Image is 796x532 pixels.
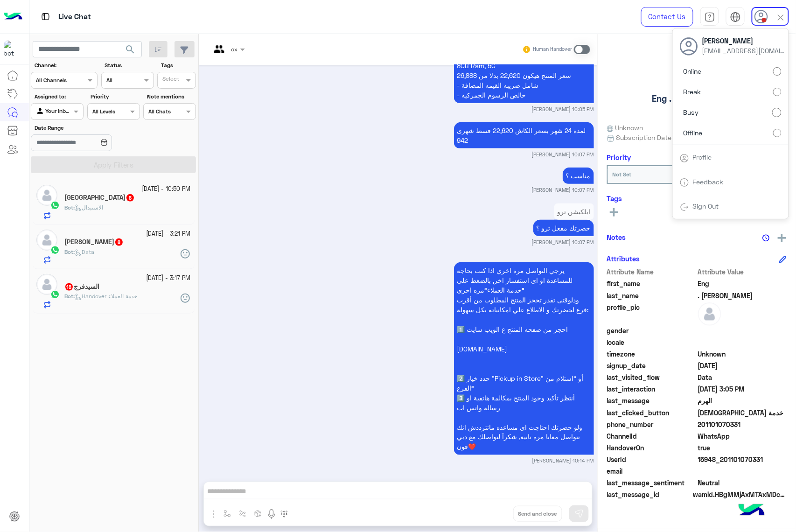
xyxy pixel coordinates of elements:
[698,384,787,394] span: 2025-10-15T12:05:02.384Z
[161,75,179,85] div: Select
[773,88,782,96] input: Break
[680,154,689,163] img: tab
[119,41,142,61] button: search
[533,46,572,53] small: Human Handover
[698,291,787,301] span: . Mahmoud Nasser
[231,46,238,53] span: cx
[684,107,699,117] span: Busy
[730,12,741,22] img: tab
[115,238,123,246] span: 8
[532,105,594,113] small: [PERSON_NAME] 10:05 PM
[775,12,786,23] img: close
[684,87,701,97] span: Break
[702,36,786,46] span: [PERSON_NAME]
[36,274,57,295] img: defaultAdmin.png
[607,455,696,464] span: UserId
[75,204,103,211] span: الاستبدال
[126,194,134,202] span: 6
[693,490,787,499] span: wamid.HBgMMjAxMTAxMDcwMzMxFQIAEhggQUM2MEExOTJGOUJDOEZFRkZBRTMwMzBFNUQxRjVBNDYA
[607,349,696,359] span: timezone
[554,203,594,220] p: 15/10/2025, 10:07 PM
[616,133,697,142] span: Subscription Date : [DATE]
[693,202,719,210] a: Sign Out
[147,230,191,238] small: [DATE] - 3:21 PM
[773,129,782,137] input: Offline
[698,337,787,347] span: null
[607,337,696,347] span: locale
[698,326,787,336] span: null
[778,234,786,242] img: add
[773,67,782,76] input: Online
[75,248,94,255] span: Data
[64,293,73,300] span: Bot
[4,7,22,27] img: Logo
[607,408,696,418] span: last_clicked_button
[607,326,696,336] span: gender
[702,46,786,56] span: [EMAIL_ADDRESS][DOMAIN_NAME]
[680,203,689,212] img: tab
[533,220,594,236] p: 15/10/2025, 10:07 PM
[36,185,57,206] img: defaultAdmin.png
[607,254,640,263] h6: Attributes
[454,122,594,148] p: 15/10/2025, 10:07 PM
[142,185,191,194] small: [DATE] - 10:50 PM
[31,156,196,173] button: Apply Filters
[698,361,787,371] span: 2025-05-09T12:22:11.435Z
[735,495,768,527] img: hulul-logo.png
[607,153,631,161] h6: Priority
[35,124,139,132] label: Date Range
[210,45,228,61] img: teams.png
[652,93,741,104] h5: Eng . [PERSON_NAME]
[698,302,721,326] img: defaultAdmin.png
[607,302,696,324] span: profile_pic
[454,262,594,455] p: 15/10/2025, 10:14 PM
[105,61,153,70] label: Status
[50,290,60,299] img: WhatsApp
[607,279,696,288] span: first_name
[513,506,562,522] button: Send and close
[698,279,787,288] span: Eng
[40,11,51,22] img: tab
[607,372,696,382] span: last_visited_flow
[4,41,21,57] img: 1403182699927242
[693,178,724,186] a: Feedback
[698,267,787,277] span: Attribute Value
[532,151,594,158] small: [PERSON_NAME] 10:07 PM
[36,230,57,251] img: defaultAdmin.png
[64,204,73,211] span: Bot
[563,168,594,184] p: 15/10/2025, 10:07 PM
[684,128,703,138] span: Offline
[532,186,594,194] small: [PERSON_NAME] 10:07 PM
[75,293,137,300] span: Handover خدمة العملاء
[147,92,195,101] label: Note mentions
[698,372,787,382] span: Data
[607,233,626,241] h6: Notes
[607,443,696,453] span: HandoverOn
[607,194,787,203] h6: Tags
[607,291,696,301] span: last_name
[698,478,787,488] span: 0
[698,408,787,418] span: خدمة العملاء
[762,234,770,242] img: notes
[58,11,91,23] p: Live Chat
[698,466,787,476] span: null
[64,204,75,211] b: :
[705,12,715,22] img: tab
[698,420,787,429] span: 201101070331
[125,44,136,55] span: search
[693,153,712,161] a: Profile
[454,48,594,103] p: 15/10/2025, 10:05 PM
[65,283,73,291] span: 18
[64,248,73,255] span: Bot
[698,349,787,359] span: Unknown
[613,171,632,178] b: Not Set
[532,457,594,465] small: [PERSON_NAME] 10:14 PM
[91,92,139,101] label: Priority
[607,466,696,476] span: email
[607,361,696,371] span: signup_date
[698,455,787,464] span: 15948_201101070331
[680,178,689,187] img: tab
[50,245,60,255] img: WhatsApp
[161,61,195,70] label: Tags
[607,478,696,488] span: last_message_sentiment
